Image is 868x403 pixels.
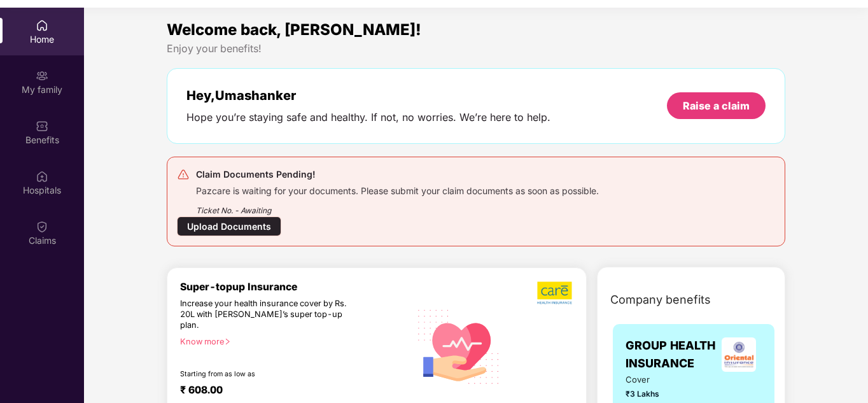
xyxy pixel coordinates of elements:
[36,170,48,183] img: svg+xml;base64,PHN2ZyBpZD0iSG9zcGl0YWxzIiB4bWxucz0iaHR0cDovL3d3dy53My5vcmcvMjAwMC9zdmciIHdpZHRoPS...
[196,182,599,197] div: Pazcare is waiting for your documents. Please submit your claim documents as soon as possible.
[224,338,231,345] span: right
[186,88,550,103] div: Hey, Umashanker
[177,216,281,236] div: Upload Documents
[626,337,716,373] span: GROUP HEALTH INSURANCE
[610,291,711,309] span: Company benefits
[186,111,550,124] div: Hope you’re staying safe and healthy. If not, no worries. We’re here to help.
[196,167,599,182] div: Claim Documents Pending!
[537,281,573,305] img: b5dec4f62d2307b9de63beb79f102df3.png
[683,99,750,113] div: Raise a claim
[177,168,190,181] img: svg+xml;base64,PHN2ZyB4bWxucz0iaHR0cDovL3d3dy53My5vcmcvMjAwMC9zdmciIHdpZHRoPSIyNCIgaGVpZ2h0PSIyNC...
[722,337,756,372] img: insurerLogo
[180,281,410,293] div: Super-topup Insurance
[196,197,599,216] div: Ticket No. - Awaiting
[626,388,685,400] span: ₹3 Lakhs
[180,337,402,346] div: Know more
[180,370,356,379] div: Starting from as low as
[167,42,785,55] div: Enjoy your benefits!
[167,20,421,39] span: Welcome back, [PERSON_NAME]!
[36,19,48,32] img: svg+xml;base64,PHN2ZyBpZD0iSG9tZSIgeG1sbnM9Imh0dHA6Ly93d3cudzMub3JnLzIwMDAvc3ZnIiB3aWR0aD0iMjAiIG...
[410,296,508,396] img: svg+xml;base64,PHN2ZyB4bWxucz0iaHR0cDovL3d3dy53My5vcmcvMjAwMC9zdmciIHhtbG5zOnhsaW5rPSJodHRwOi8vd3...
[36,220,48,233] img: svg+xml;base64,PHN2ZyBpZD0iQ2xhaW0iIHhtbG5zPSJodHRwOi8vd3d3LnczLm9yZy8yMDAwL3N2ZyIgd2lkdGg9IjIwIi...
[36,120,48,132] img: svg+xml;base64,PHN2ZyBpZD0iQmVuZWZpdHMiIHhtbG5zPSJodHRwOi8vd3d3LnczLm9yZy8yMDAwL3N2ZyIgd2lkdGg9Ij...
[626,373,685,386] span: Cover
[180,299,354,331] div: Increase your health insurance cover by Rs. 20L with [PERSON_NAME]’s super top-up plan.
[36,69,48,82] img: svg+xml;base64,PHN2ZyB3aWR0aD0iMjAiIGhlaWdodD0iMjAiIHZpZXdCb3g9IjAgMCAyMCAyMCIgZmlsbD0ibm9uZSIgeG...
[180,384,397,399] div: ₹ 608.00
